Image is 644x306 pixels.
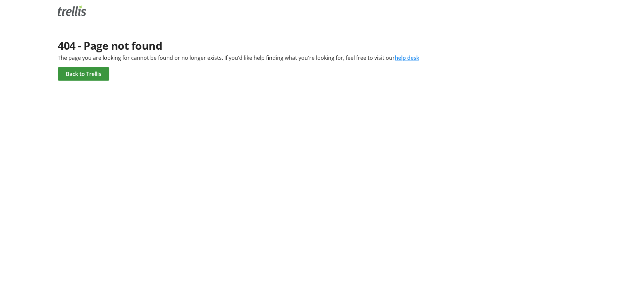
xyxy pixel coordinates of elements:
a: help desk [395,54,419,61]
a: Back to Trellis [58,67,109,81]
span: Back to Trellis [66,70,101,78]
div: 404 - Page not found [58,38,586,54]
img: Trellis Logo [58,5,86,16]
div: The page you are looking for cannot be found or no longer exists. If you’d like help finding what... [58,54,586,62]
